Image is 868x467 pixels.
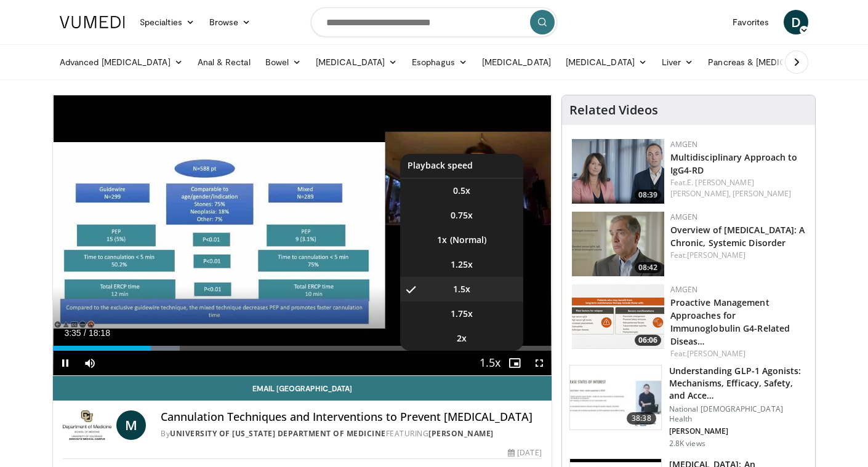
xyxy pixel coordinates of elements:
[132,10,202,34] a: Specialties
[161,410,541,424] h4: Cannulation Techniques and Interventions to Prevent [MEDICAL_DATA]
[670,212,698,222] a: Amgen
[572,284,664,349] img: b07e8bac-fd62-4609-bac4-e65b7a485b7c.png.150x105_q85_crop-smart_upscale.png
[78,351,102,375] button: Mute
[670,348,805,359] div: Feat.
[64,328,81,338] span: 3:35
[570,365,661,429] img: 10897e49-57d0-4dda-943f-d9cde9436bef.150x105_q85_crop-smart_upscale.jpg
[654,50,701,74] a: Liver
[669,426,808,436] p: [PERSON_NAME]
[63,410,111,440] img: University of Colorado Department of Medicine
[572,139,664,204] img: 04ce378e-5681-464e-a54a-15375da35326.png.150x105_q85_crop-smart_upscale.png
[572,139,664,204] a: 08:39
[202,10,259,34] a: Browse
[451,308,473,320] span: 1.75x
[116,410,146,440] a: M
[437,234,447,246] span: 1x
[428,428,494,439] a: [PERSON_NAME]
[170,428,386,439] a: University of [US_STATE] Department of Medicine
[687,348,745,359] a: [PERSON_NAME]
[84,328,86,338] span: /
[457,332,467,345] span: 2x
[572,212,664,276] img: 40cb7efb-a405-4d0b-b01f-0267f6ac2b93.png.150x105_q85_crop-smart_upscale.png
[451,209,473,222] span: 0.75x
[53,351,78,375] button: Pause
[508,447,541,458] div: [DATE]
[733,188,791,199] a: [PERSON_NAME]
[52,50,190,74] a: Advanced [MEDICAL_DATA]
[453,185,470,197] span: 0.5x
[569,365,808,449] a: 38:38 Understanding GLP-1 Agonists: Mechanisms, Efficacy, Safety, and Acce… National [DEMOGRAPHIC...
[161,428,541,439] div: By FEATURING
[627,412,656,425] span: 38:38
[635,190,661,201] span: 08:39
[670,177,754,199] a: E. [PERSON_NAME] [PERSON_NAME],
[527,351,552,375] button: Fullscreen
[670,177,805,199] div: Feat.
[687,250,745,260] a: [PERSON_NAME]
[670,297,790,347] a: Proactive Management Approaches for Immunoglobulin G4-Related Diseas…
[670,151,798,176] a: Multidisciplinary Approach to IgG4-RD
[478,351,502,375] button: Playback Rate
[190,50,258,74] a: Anal & Rectal
[669,404,808,424] p: National [DEMOGRAPHIC_DATA] Health
[572,284,664,349] a: 06:06
[669,439,705,449] p: 2.8K views
[784,10,808,34] a: D
[572,212,664,276] a: 08:42
[89,328,110,338] span: 18:18
[308,50,404,74] a: [MEDICAL_DATA]
[670,250,805,261] div: Feat.
[53,376,552,401] a: Email [GEOGRAPHIC_DATA]
[635,335,661,346] span: 06:06
[258,50,308,74] a: Bowel
[670,139,698,150] a: Amgen
[635,262,661,273] span: 08:42
[725,10,776,34] a: Favorites
[502,351,527,375] button: Enable picture-in-picture mode
[475,50,558,74] a: [MEDICAL_DATA]
[670,284,698,295] a: Amgen
[404,50,475,74] a: Esophagus
[311,7,557,37] input: Search topics, interventions
[53,95,552,376] video-js: Video Player
[670,224,805,249] a: Overview of [MEDICAL_DATA]: A Chronic, Systemic Disorder
[451,258,473,271] span: 1.25x
[60,16,125,28] img: VuMedi Logo
[558,50,654,74] a: [MEDICAL_DATA]
[569,103,658,118] h4: Related Videos
[53,346,552,351] div: Progress Bar
[453,283,470,295] span: 1.5x
[701,50,845,74] a: Pancreas & [MEDICAL_DATA]
[669,365,808,402] h3: Understanding GLP-1 Agonists: Mechanisms, Efficacy, Safety, and Acce…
